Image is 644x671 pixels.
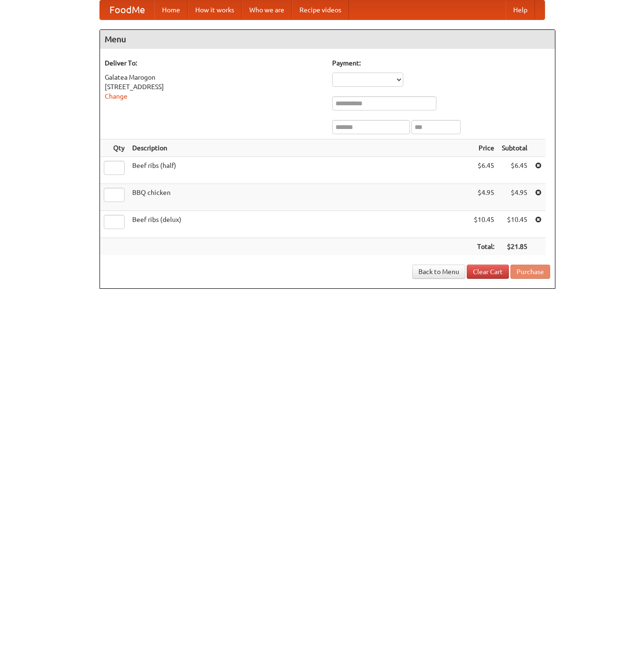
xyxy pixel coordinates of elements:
[128,157,470,184] td: Beef ribs (half)
[470,238,498,256] th: Total:
[128,211,470,238] td: Beef ribs (delux)
[498,157,531,184] td: $6.45
[470,211,498,238] td: $10.45
[506,0,535,19] a: Help
[470,157,498,184] td: $6.45
[498,238,531,256] th: $21.85
[498,211,531,238] td: $10.45
[100,30,555,49] h4: Menu
[128,184,470,211] td: BBQ chicken
[332,58,550,68] h5: Payment:
[128,139,470,157] th: Description
[154,0,188,19] a: Home
[105,58,323,68] h5: Deliver To:
[470,184,498,211] td: $4.95
[470,139,498,157] th: Price
[467,265,509,279] a: Clear Cart
[292,0,349,19] a: Recipe videos
[100,139,128,157] th: Qty
[510,265,550,279] button: Purchase
[498,184,531,211] td: $4.95
[105,82,323,92] div: [STREET_ADDRESS]
[188,0,242,19] a: How it works
[100,0,154,19] a: FoodMe
[105,92,127,100] a: Change
[242,0,292,19] a: Who we are
[412,265,465,279] a: Back to Menu
[105,73,323,82] div: Galatea Marogon
[498,139,531,157] th: Subtotal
